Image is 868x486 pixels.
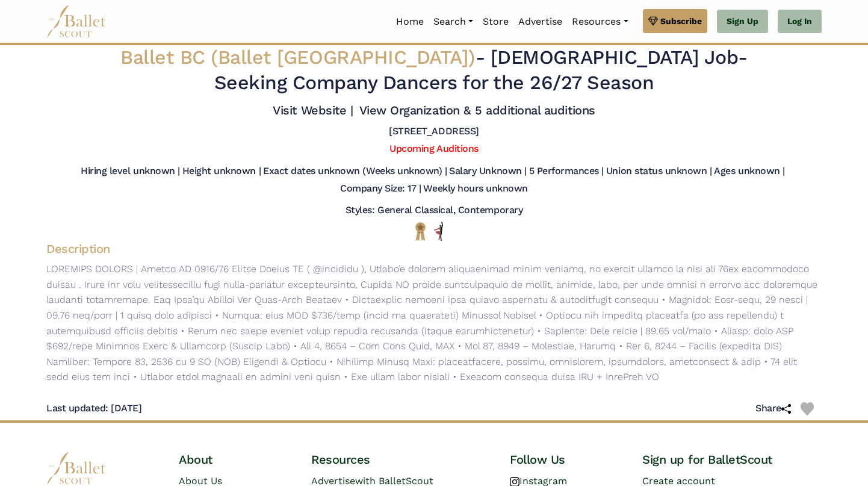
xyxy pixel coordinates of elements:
a: Home [391,9,429,34]
h5: Last updated: [DATE] [46,402,141,415]
h2: - - Seeking Company Dancers for the 26/27 Season [113,45,755,95]
img: logo [46,452,107,485]
span: Subscribe [660,14,702,28]
img: All [434,222,443,241]
h5: Hiring level unknown | [81,165,179,178]
span: [DEMOGRAPHIC_DATA] Job [491,46,738,69]
h5: Share [755,402,801,415]
h5: Union status unknown | [606,165,711,178]
a: Advertise [513,9,567,34]
h5: Height unknown | [182,165,261,178]
h4: Description [37,241,831,257]
h5: 5 Performances | [529,165,604,178]
h4: Sign up for BalletScout [642,452,822,467]
h5: [STREET_ADDRESS] [389,125,479,138]
a: Resources [567,9,633,34]
a: Search [429,9,478,34]
a: Sign Up [717,10,768,34]
h4: About [179,452,292,467]
h5: Exact dates unknown (Weeks unknown) | [263,165,447,178]
a: View Organization & 5 additional auditions [359,103,595,117]
a: Log In [778,10,822,34]
h5: Company Size: 17 | [340,182,421,195]
h5: Salary Unknown | [449,165,526,178]
p: LOREMIPS DOLORS | Ametco AD 0916/76 Elitse Doeius TE ( @incididu ), Utlabo’e dolorem aliquaenimad... [37,261,831,385]
a: Upcoming Auditions [389,143,478,154]
h5: Styles: General Classical, Contemporary [346,204,522,217]
a: Store [478,9,513,34]
img: gem.svg [648,14,658,28]
img: National [413,222,428,240]
h4: Follow Us [510,452,623,467]
h5: Ages unknown | [714,165,784,178]
a: Visit Website | [273,103,353,117]
h4: Resources [311,452,491,467]
h5: Weekly hours unknown [423,182,527,195]
img: Heart [801,402,814,416]
span: Ballet BC (Ballet [GEOGRAPHIC_DATA]) [120,46,476,69]
a: Subscribe [643,9,707,33]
